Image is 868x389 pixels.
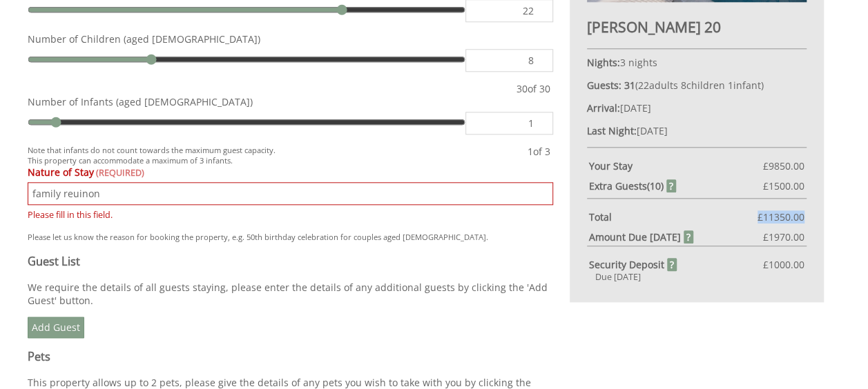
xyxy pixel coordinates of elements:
span: adult [638,79,678,92]
div: of 3 [525,145,553,166]
label: Number of Infants (aged [DEMOGRAPHIC_DATA]) [28,95,553,108]
span: s [642,179,646,192]
span: 11350.00 [763,210,804,223]
span: ren [709,79,725,92]
h2: [PERSON_NAME] 20 [587,17,807,37]
p: We require the details of all guests staying, please enter the details of any additional guests b... [28,281,553,307]
span: child [678,79,725,92]
strong: Amount Due [DATE] [588,230,693,243]
small: Please let us know the reason for booking the property, e.g. 50th birthday celebration for couple... [28,232,488,242]
label: Nature of Stay [28,166,553,179]
span: £ [763,230,804,243]
span: infant [725,79,761,92]
div: of 30 [514,82,553,95]
p: Please fill in this field. [28,209,553,221]
span: 30 [517,82,528,95]
a: Add Guest [28,317,84,338]
div: Due [DATE] [587,271,807,283]
strong: Last Night: [587,124,637,137]
span: £ [758,210,804,223]
span: 1970.00 [769,230,804,243]
span: 22 [638,79,649,92]
span: 1500.00 [769,179,804,192]
span: 8 [681,79,686,92]
span: 1000.00 [769,258,804,271]
strong: Guests: [587,79,621,92]
strong: Security Deposit [588,258,677,271]
span: 1 [528,145,533,158]
span: £ [763,159,804,172]
strong: Nights: [587,56,620,69]
label: Number of Children (aged [DEMOGRAPHIC_DATA]) [28,32,553,46]
p: 3 nights [587,56,807,69]
h3: Guest List [28,254,553,269]
strong: 31 [624,79,635,92]
span: 9850.00 [769,159,804,172]
strong: Total [588,210,758,223]
p: [DATE] [587,101,807,114]
strong: Arrival: [587,101,620,114]
p: [DATE] [587,124,807,137]
small: Note that infants do not count towards the maximum guest capacity. This property can accommodate ... [28,145,514,166]
span: ( ) [624,79,764,92]
span: £ [763,258,804,271]
span: s [673,79,678,92]
strong: Your Stay [588,159,763,172]
span: £ [763,179,804,192]
span: 10 [649,179,660,192]
span: 1 [728,79,733,92]
strong: Extra Guest ( ) [588,179,676,192]
h3: Pets [28,349,553,364]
